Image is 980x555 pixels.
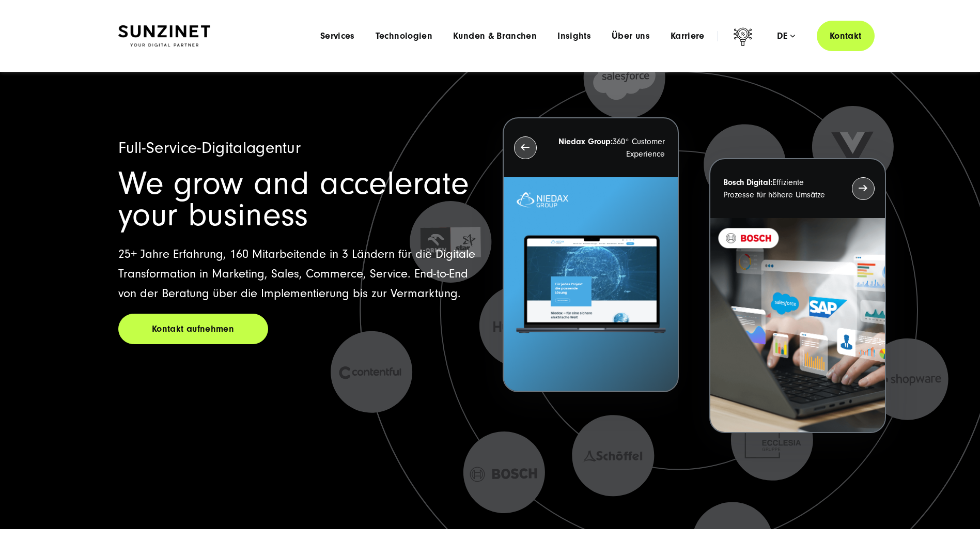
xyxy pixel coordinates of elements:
[376,31,432,41] a: Technologien
[671,31,705,41] a: Karriere
[503,117,679,393] button: Niedax Group:360° Customer Experience Letztes Projekt von Niedax. Ein Laptop auf dem die Niedax W...
[453,31,537,41] a: Kunden & Branchen
[118,165,469,234] span: We grow and accelerate your business
[723,176,833,201] p: Effiziente Prozesse für höhere Umsätze
[320,31,355,41] a: Services
[612,31,650,41] a: Über uns
[710,218,884,433] img: BOSCH - Kundeprojekt - Digital Transformation Agentur SUNZINET
[558,137,613,146] strong: Niedax Group:
[777,31,795,41] div: de
[557,31,591,41] a: Insights
[504,177,678,392] img: Letztes Projekt von Niedax. Ein Laptop auf dem die Niedax Website geöffnet ist, auf blauem Hinter...
[118,25,210,47] img: SUNZINET Full Service Digital Agentur
[118,138,301,157] span: Full-Service-Digitalagentur
[709,158,885,434] button: Bosch Digital:Effiziente Prozesse für höhere Umsätze BOSCH - Kundeprojekt - Digital Transformatio...
[555,135,665,160] p: 360° Customer Experience
[723,178,772,187] strong: Bosch Digital:
[118,244,478,303] p: 25+ Jahre Erfahrung, 160 Mitarbeitende in 3 Ländern für die Digitale Transformation in Marketing,...
[817,21,875,51] a: Kontakt
[118,314,268,344] a: Kontakt aufnehmen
